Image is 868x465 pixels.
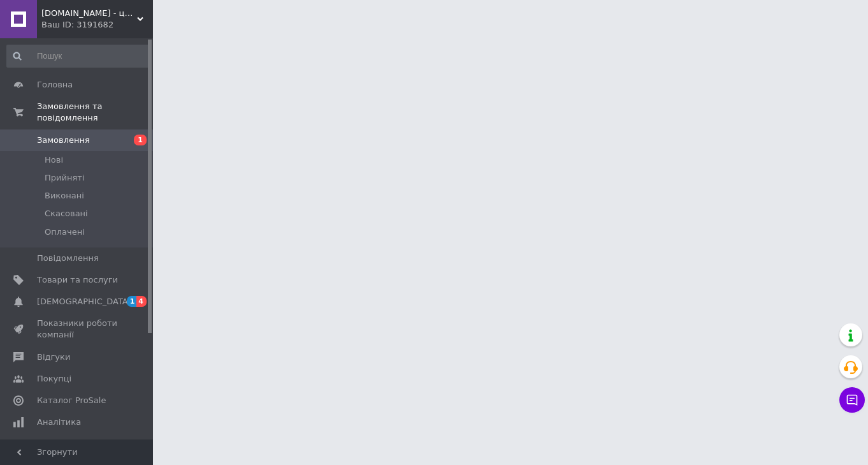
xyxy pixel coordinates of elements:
span: Аналітика [37,417,81,428]
span: 4 [136,296,147,307]
span: Виконані [45,190,84,202]
span: Повідомлення [37,253,99,264]
span: Інструменти веб-майстра та SEO [37,438,118,461]
span: Замовлення та повідомлення [37,101,153,124]
span: 1 [127,296,137,307]
span: Каталог ProSale [37,395,106,406]
span: 1 [134,135,147,145]
div: Ваш ID: 3191682 [41,19,153,31]
span: Tehnomagaz.com.ua - це передовий інтернет-магазин, спеціалізуючийся на продажу техніки [41,8,137,19]
span: Головна [37,79,73,91]
span: Товари та послуги [37,274,118,286]
span: Нові [45,154,63,166]
button: Чат з покупцем [839,387,865,413]
span: Замовлення [37,135,90,146]
span: Оплачені [45,226,85,238]
span: Показники роботи компанії [37,318,118,341]
span: Відгуки [37,351,70,363]
span: Прийняті [45,172,84,184]
span: Покупці [37,373,71,385]
input: Пошук [6,45,150,68]
span: [DEMOGRAPHIC_DATA] [37,296,131,307]
span: Скасовані [45,208,88,219]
